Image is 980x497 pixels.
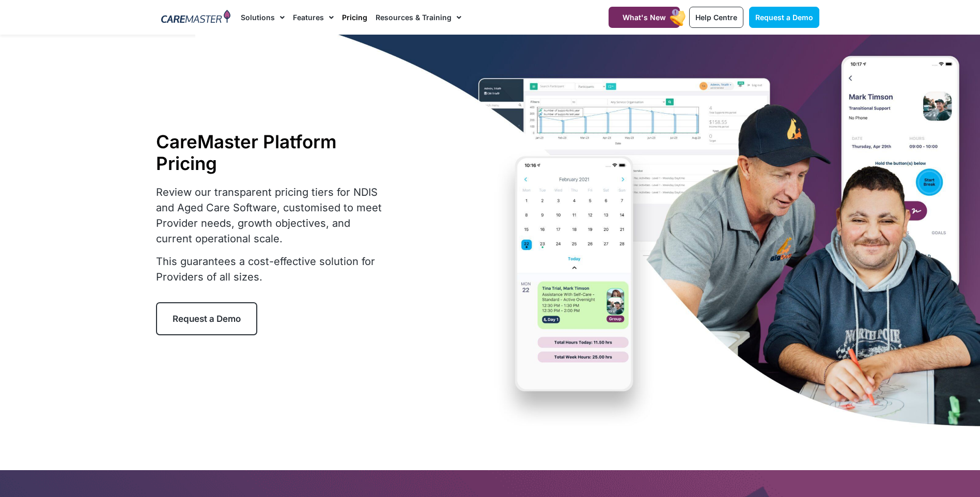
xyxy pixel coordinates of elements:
p: Review our transparent pricing tiers for NDIS and Aged Care Software, customised to meet Provider... [156,184,388,246]
span: Request a Demo [173,314,241,324]
span: Help Centre [695,13,737,22]
a: What's New [609,7,680,28]
span: What's New [623,13,666,22]
span: Request a Demo [755,13,813,22]
p: This guarantees a cost-effective solution for Providers of all sizes. [156,254,388,285]
a: Help Centre [689,7,743,28]
a: Request a Demo [749,7,819,28]
h1: CareMaster Platform Pricing [156,131,388,174]
img: CareMaster Logo [161,10,231,25]
a: Request a Demo [156,302,257,335]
